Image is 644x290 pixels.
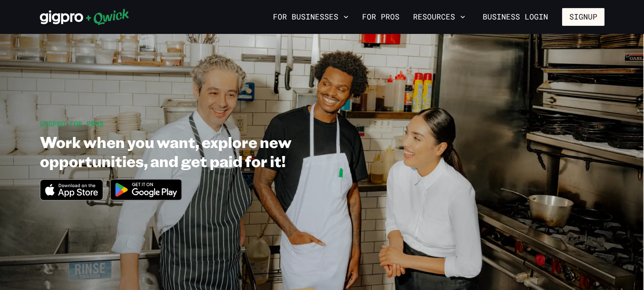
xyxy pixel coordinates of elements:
[40,132,379,170] h1: Work when you want, explore new opportunities, and get paid for it!
[475,8,555,26] a: Business Login
[562,8,605,26] button: Signup
[40,193,104,202] a: Download on the App Store
[359,10,403,24] a: For Pros
[270,10,352,24] button: For Businesses
[105,174,187,206] img: Get it on Google Play
[410,10,469,24] button: Resources
[40,119,104,128] span: GIGPRO FOR PROS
